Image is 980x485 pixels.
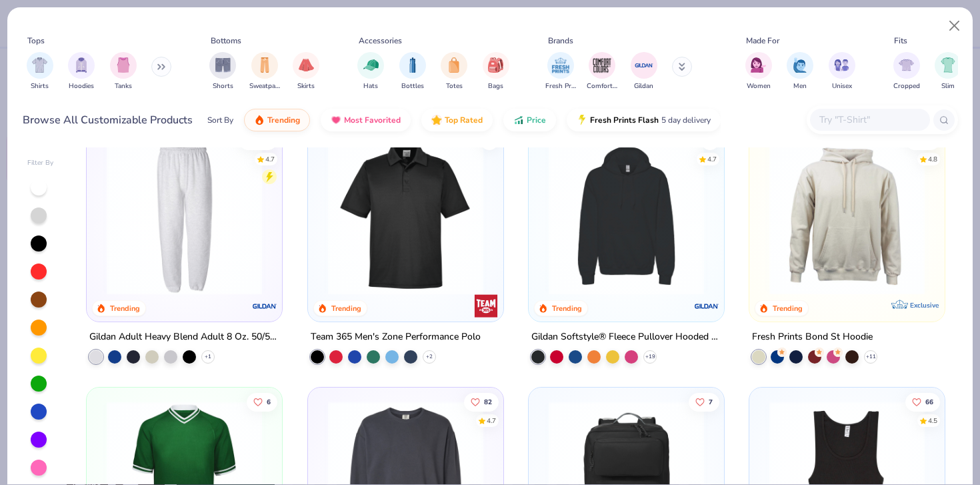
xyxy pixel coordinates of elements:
button: Like [247,392,277,411]
button: filter button [110,52,137,91]
div: filter for Totes [441,52,467,91]
img: Comfort Colors Image [592,55,612,75]
img: Gildan logo [252,293,279,320]
button: filter button [68,52,95,91]
button: filter button [829,52,855,91]
button: filter button [483,52,509,91]
div: 4.7 [265,154,275,164]
button: Trending [244,109,310,131]
img: flash.gif [577,115,587,125]
div: filter for Tanks [110,52,137,91]
span: 7 [709,398,713,405]
img: Unisex Image [834,57,849,73]
div: filter for Gildan [631,52,657,91]
img: Tanks Image [116,57,131,73]
div: Tops [27,35,45,47]
div: Made For [746,35,779,47]
img: Cropped Image [899,57,914,73]
div: Sort By [207,114,233,126]
div: Filter By [27,158,54,168]
img: Gildan Image [634,55,654,75]
img: Gildan logo [693,293,720,320]
button: filter button [357,52,384,91]
button: filter button [935,52,961,91]
button: Like [701,131,719,149]
button: filter button [209,52,236,91]
button: Most Favorited [321,109,411,131]
span: Trending [267,115,300,125]
span: Skirts [297,81,315,91]
button: filter button [293,52,319,91]
div: filter for Sweatpants [249,52,280,91]
button: Close [942,13,967,39]
span: Hats [363,81,378,91]
button: filter button [249,52,280,91]
img: Team 365 logo [473,293,499,320]
div: Fits [894,35,907,47]
div: 4.8 [928,154,937,164]
img: 8e2bd841-e4e9-4593-a0fd-0b5ea633da3f [321,139,490,294]
img: 1a07cc18-aee9-48c0-bcfb-936d85bd356b [542,139,711,294]
img: e6785b02-7531-4e79-8bbc-21059a1ef67f [711,139,879,294]
img: Shirts Image [32,57,47,73]
img: Men Image [793,57,807,73]
button: Like [689,392,719,411]
div: filter for Hoodies [68,52,95,91]
button: Like [479,131,498,149]
button: filter button [399,52,426,91]
span: Exclusive [910,301,939,310]
div: Fresh Prints Bond St Hoodie [752,329,873,346]
div: Browse All Customizable Products [23,112,193,128]
div: filter for Bottles [399,52,426,91]
div: filter for Shorts [209,52,236,91]
img: Women Image [751,57,766,73]
div: filter for Skirts [293,52,319,91]
button: filter button [745,52,772,91]
span: Top Rated [445,115,483,125]
span: Gildan [634,81,653,91]
button: filter button [545,52,576,91]
img: TopRated.gif [431,115,442,125]
div: filter for Comfort Colors [587,52,617,91]
span: + 2 [426,353,433,361]
div: filter for Men [787,52,813,91]
span: Unisex [832,81,852,91]
span: Comfort Colors [587,81,617,91]
img: 8f478216-4029-45fd-9955-0c7f7b28c4ae [763,139,931,294]
span: Sweatpants [249,81,280,91]
img: Slim Image [941,57,955,73]
div: filter for Shirts [27,52,53,91]
div: filter for Unisex [829,52,855,91]
img: Fresh Prints Image [551,55,571,75]
span: + 11 [866,353,876,361]
img: most_fav.gif [331,115,341,125]
div: Brands [548,35,573,47]
div: 4.7 [486,416,495,426]
button: filter button [27,52,53,91]
span: Shirts [31,81,49,91]
span: Men [793,81,807,91]
button: filter button [631,52,657,91]
span: Most Favorited [344,115,401,125]
span: Price [527,115,546,125]
button: Price [503,109,556,131]
div: Accessories [359,35,402,47]
div: Bottoms [211,35,241,47]
img: Totes Image [447,57,461,73]
button: Like [905,131,940,149]
span: 82 [483,398,491,405]
span: 5 day delivery [661,113,711,128]
img: 82c5aa58-0416-4de6-bc85-ab98125b9cb6 [490,139,659,294]
button: filter button [441,52,467,91]
img: Sweatpants Image [257,57,272,73]
button: Like [905,392,940,411]
div: filter for Women [745,52,772,91]
button: filter button [587,52,617,91]
div: filter for Bags [483,52,509,91]
span: + 19 [645,353,655,361]
span: Bags [488,81,503,91]
span: Shorts [213,81,233,91]
img: Shorts Image [215,57,231,73]
div: 4.5 [928,416,937,426]
button: Like [463,392,498,411]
